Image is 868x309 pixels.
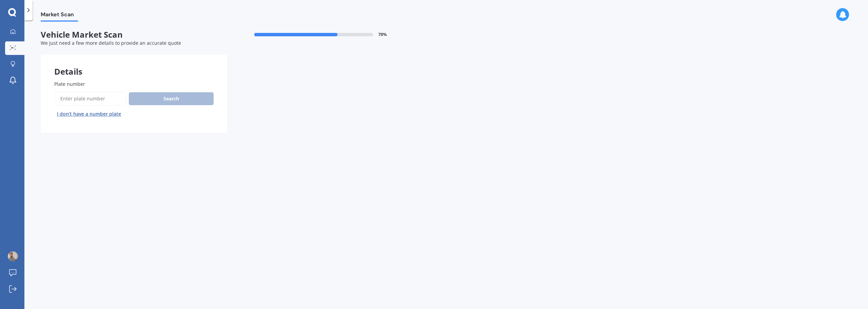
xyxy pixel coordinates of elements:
span: Market Scan [41,11,78,20]
span: 70 % [378,32,387,37]
span: Plate number [54,81,85,87]
span: Vehicle Market Scan [41,30,227,40]
div: Details [41,55,227,75]
span: We just need a few more details to provide an accurate quote [41,40,181,46]
img: ACg8ocJBgVNdiLTtfWyw1kYEoS43VhDVvjHXw9M8MpP3MNKN2tOCW-dh=s96-c [8,251,18,262]
button: I don’t have a number plate [54,109,124,119]
input: Enter plate number [54,92,126,106]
